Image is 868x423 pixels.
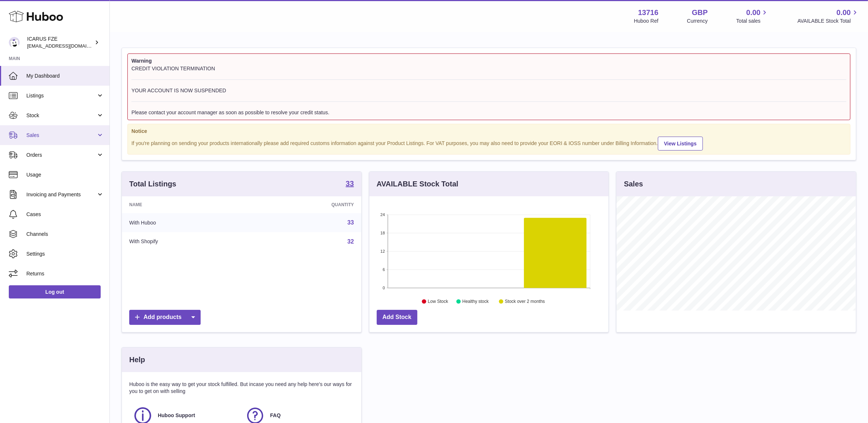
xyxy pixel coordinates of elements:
[129,310,201,325] a: Add products
[26,270,104,277] span: Returns
[692,8,708,18] strong: GBP
[270,412,281,419] span: FAQ
[26,211,104,218] span: Cases
[9,285,101,298] a: Log out
[797,8,859,25] a: 0.00 AVAILABLE Stock Total
[687,18,708,25] div: Currency
[383,286,385,290] text: 0
[26,112,96,119] span: Stock
[131,57,846,64] strong: Warning
[346,180,354,189] a: 33
[26,73,104,79] span: My Dashboard
[634,18,659,25] div: Huboo Ref
[27,43,108,49] span: [EMAIL_ADDRESS][DOMAIN_NAME]
[26,92,96,99] span: Listings
[129,381,354,395] p: Huboo is the easy way to get your stock fulfilled. But incase you need any help here's our ways f...
[131,128,846,135] strong: Notice
[26,132,96,139] span: Sales
[380,212,385,217] text: 24
[131,136,846,151] div: If you're planning on sending your products internationally please add required customs informati...
[251,196,361,213] th: Quantity
[383,267,385,272] text: 6
[158,412,195,419] span: Huboo Support
[658,137,703,151] a: View Listings
[638,8,659,18] strong: 13716
[347,238,354,245] a: 32
[26,251,104,257] span: Settings
[26,171,104,178] span: Usage
[746,8,761,18] span: 0.00
[380,231,385,235] text: 18
[428,299,448,304] text: Low Stock
[26,231,104,238] span: Channels
[462,299,489,304] text: Healthy stock
[624,179,643,189] h3: Sales
[131,65,846,116] div: CREDIT VIOLATION TERMINATION YOUR ACCOUNT IS NOW SUSPENDED Please contact your account manager as...
[377,179,458,189] h3: AVAILABLE Stock Total
[736,8,769,25] a: 0.00 Total sales
[377,310,417,325] a: Add Stock
[27,36,93,49] div: ICARUS FZE
[837,8,851,18] span: 0.00
[129,355,145,365] h3: Help
[122,196,251,213] th: Name
[122,232,251,251] td: With Shopify
[122,213,251,232] td: With Huboo
[346,180,354,187] strong: 33
[347,219,354,226] a: 33
[505,299,545,304] text: Stock over 2 months
[129,179,176,189] h3: Total Listings
[9,37,20,48] img: internalAdmin-13716@internal.huboo.com
[736,18,769,25] span: Total sales
[26,191,96,198] span: Invoicing and Payments
[380,249,385,253] text: 12
[26,152,96,159] span: Orders
[797,18,859,25] span: AVAILABLE Stock Total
